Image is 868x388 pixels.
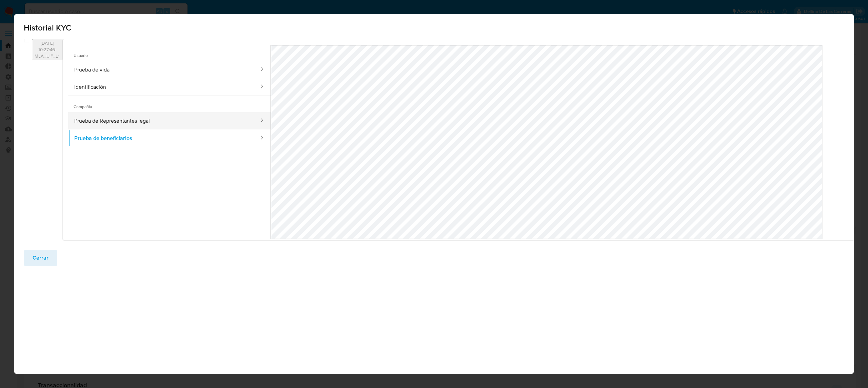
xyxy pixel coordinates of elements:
span: Usuario [68,45,271,61]
button: Prueba de beneficiarios [68,129,260,147]
button: Prueba de Representantes legal [68,112,260,129]
button: Cerrar [24,250,57,266]
button: Identificación [68,78,260,96]
button: 18/09/2025 10:27:46-MLA_UIF_L1 [32,39,62,60]
span: Cerrar [33,250,48,265]
button: Prueba de vida [68,61,260,78]
span: Compañía [68,96,271,112]
span: Historial KYC [24,24,844,32]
